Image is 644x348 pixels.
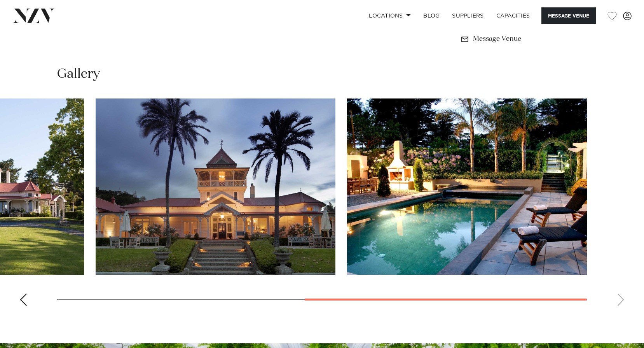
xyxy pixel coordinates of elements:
h2: Gallery [57,65,100,83]
a: Capacities [490,7,536,24]
a: BLOG [417,7,446,24]
a: SUPPLIERS [446,7,490,24]
img: nzv-logo.png [12,9,55,23]
swiper-slide: 3 / 4 [96,98,335,275]
a: Locations [363,7,417,24]
swiper-slide: 4 / 4 [347,98,587,275]
a: Message Venue [460,33,587,44]
button: Message Venue [541,7,596,24]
